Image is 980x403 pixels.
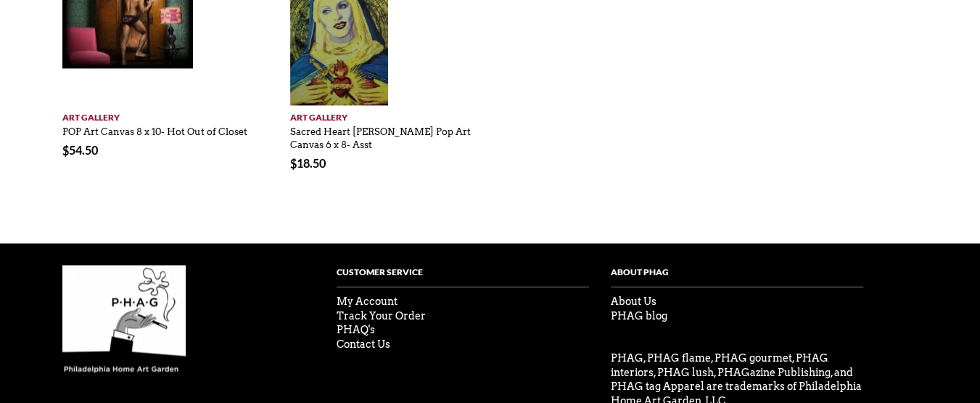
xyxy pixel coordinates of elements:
a: PHAG blog [611,310,667,322]
a: Sacred Heart [PERSON_NAME] Pop Art Canvas 6 x 8- Asst [290,119,471,151]
a: About Us [611,296,656,307]
a: Track Your Order [337,310,426,322]
img: phag-logo-compressor.gif [62,265,186,374]
h4: Customer Service [337,265,589,288]
span: $ [62,143,69,157]
bdi: 18.50 [290,156,326,170]
a: My Account [337,296,398,307]
a: Art Gallery [290,105,477,124]
span: $ [290,156,297,170]
a: POP Art Canvas 8 x 10- Hot Out of Closet [62,119,247,138]
h4: About PHag [611,265,863,288]
a: Contact Us [337,338,390,350]
bdi: 54.50 [62,143,98,157]
a: PHAQ's [337,324,375,335]
a: Art Gallery [62,105,250,124]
